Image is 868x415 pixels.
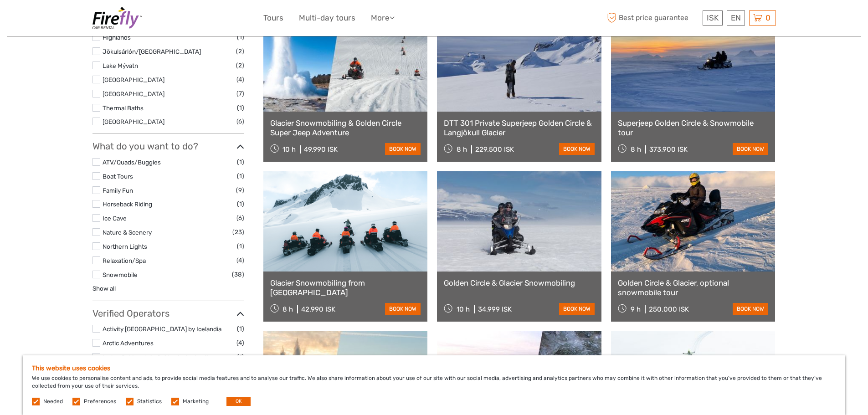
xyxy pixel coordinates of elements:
a: Glacier Snowmobiling & Golden Circle Super Jeep Adventure [270,118,421,137]
span: (2) [236,46,244,56]
span: 9 h [631,305,641,313]
p: We're away right now. Please check back later! [13,16,103,23]
div: 373.900 ISK [649,145,688,154]
a: DTT 301 Private Superjeep Golden Circle & Langjökull Glacier [444,118,595,137]
h3: What do you want to do? [92,141,244,152]
span: (1) [237,199,244,209]
a: Arctic Adventures [103,339,154,347]
span: (6) [236,116,244,127]
span: (1) [237,32,244,42]
span: (1) [237,241,244,251]
a: book now [559,143,595,155]
div: 229.500 ISK [475,145,514,154]
a: Golden Circle & Glacier Snowmobiling [444,278,595,287]
div: 34.999 ISK [478,305,512,313]
span: 10 h [457,305,470,313]
a: Northern Lights [103,243,147,250]
span: 8 h [282,305,293,313]
label: Preferences [84,398,116,405]
div: 42.990 ISK [301,305,335,313]
span: (1) [237,157,244,167]
a: Thermal Baths [103,104,144,112]
span: (4) [236,74,244,85]
a: book now [385,303,421,315]
button: OK [226,397,251,406]
a: book now [559,303,595,315]
label: Statistics [137,398,162,405]
a: Highlands [103,34,131,41]
a: Lake Mývatn [103,62,138,69]
a: Boat Tours [103,173,133,180]
a: Glacier Snowmobiling from [GEOGRAPHIC_DATA] [270,278,421,297]
a: Nature & Scenery [103,229,152,236]
div: We use cookies to personalise content and ads, to provide social media features and to analyse ou... [23,355,845,415]
span: 8 h [631,145,641,154]
a: [GEOGRAPHIC_DATA] [103,118,164,125]
a: Family Fun [103,187,133,194]
span: 8 h [457,145,467,154]
a: Activity [GEOGRAPHIC_DATA] by Icelandia [103,325,221,333]
h5: This website uses cookies [32,364,836,372]
a: book now [733,143,768,155]
span: (7) [236,88,244,99]
span: 10 h [282,145,296,154]
label: Marketing [183,398,209,405]
img: 580-4e89a88a-dbc7-480f-900f-5976b4cad473_logo_small.jpg [92,7,142,29]
a: Relaxation/Spa [103,257,146,264]
div: 250.000 ISK [649,305,689,313]
span: ISK [707,13,719,22]
a: book now [733,303,768,315]
h3: Verified Operators [92,308,244,319]
span: (1) [237,171,244,181]
a: ATV/Quads/Buggies [103,159,161,166]
a: [GEOGRAPHIC_DATA] [103,90,164,97]
span: (38) [232,269,244,280]
span: (2) [236,60,244,71]
span: 0 [764,13,772,22]
a: Snowmobile [103,271,138,278]
span: (4) [236,338,244,348]
span: (6) [236,213,244,223]
span: (1) [237,102,244,113]
a: Golden Circle & Glacier, optional snowmobile tour [618,278,769,297]
span: (1) [237,323,244,334]
a: Horseback Riding [103,200,152,208]
a: Jökulsárlón/[GEOGRAPHIC_DATA] [103,48,201,55]
span: (4) [236,255,244,266]
div: EN [727,10,745,26]
a: Icelandic Mountain Guides by Icelandia [103,354,211,361]
div: 49.990 ISK [304,145,338,154]
span: (1) [237,352,244,362]
a: Ice Cave [103,215,127,222]
a: [GEOGRAPHIC_DATA] [103,76,164,83]
a: Show all [92,285,116,292]
span: (9) [236,185,244,195]
a: More [371,11,395,25]
button: Open LiveChat chat widget [105,14,116,25]
a: Superjeep Golden Circle & Snowmobile tour [618,118,769,137]
span: (23) [232,227,244,237]
a: Tours [263,11,283,25]
a: book now [385,143,421,155]
span: Best price guarantee [605,10,700,26]
a: Multi-day tours [299,11,355,25]
label: Needed [43,398,63,405]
